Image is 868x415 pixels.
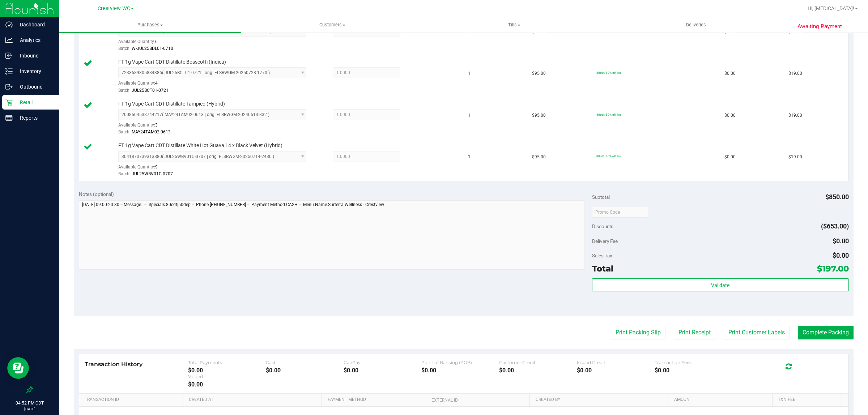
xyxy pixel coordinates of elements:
[724,154,736,161] span: $0.00
[423,17,605,33] a: Tills
[266,367,344,374] div: $0.00
[596,154,621,158] span: 80cdt: 80% off line
[188,381,266,388] div: $0.00
[833,237,849,245] span: $0.00
[596,113,621,116] span: 80cdt: 80% off line
[577,367,655,374] div: $0.00
[532,70,546,77] span: $95.00
[788,70,802,77] span: $19.00
[532,154,546,161] span: $95.00
[3,400,56,406] p: 04:52 PM CDT
[724,112,736,119] span: $0.00
[5,114,13,121] inline-svg: Reports
[821,222,849,230] span: ($653.00)
[118,46,131,51] span: Batch:
[426,394,529,407] th: External ID
[132,171,173,176] span: JUL25WBV01C-0707
[5,83,13,90] inline-svg: Outbound
[59,17,241,33] a: Purchases
[592,220,613,233] span: Discounts
[344,367,421,374] div: $0.00
[13,82,56,91] p: Outbound
[13,67,56,76] p: Inventory
[711,282,729,288] span: Validate
[655,360,732,365] div: Transaction Fees
[788,112,802,119] span: $19.00
[674,326,715,339] button: Print Receipt
[13,51,56,60] p: Inbound
[118,100,225,107] span: FT 1g Vape Cart CDT Distillate Tampico (Hybrid)
[132,88,169,93] span: JUL25BCT01-0721
[241,17,423,33] a: Customers
[13,98,56,107] p: Retail
[468,154,471,161] span: 1
[605,17,787,33] a: Deliveries
[7,357,29,379] iframe: Resource center
[118,142,282,149] span: FT 1g Vape Cart CDT Distillate White Hot Guava 14 x Black Velvet (Hybrid)
[592,194,610,200] span: Subtotal
[118,120,316,134] div: Available Quantity:
[13,114,56,122] p: Reports
[5,52,13,59] inline-svg: Inbound
[592,278,849,291] button: Validate
[724,326,790,339] button: Print Customer Labels
[536,397,666,403] a: Created By
[13,36,56,44] p: Analytics
[788,154,802,161] span: $19.00
[817,264,849,274] span: $197.00
[5,68,13,75] inline-svg: Inventory
[778,397,839,403] a: Txn Fee
[825,193,849,201] span: $850.00
[724,70,736,77] span: $0.00
[328,397,423,403] a: Payment Method
[592,238,618,244] span: Delivery Fee
[189,397,319,403] a: Created At
[5,21,13,28] inline-svg: Dashboard
[596,71,621,74] span: 80cdt: 80% off line
[421,360,499,365] div: Point of Banking (POB)
[266,360,344,365] div: Cash
[797,22,842,31] span: Awaiting Payment
[798,326,854,339] button: Complete Packing
[118,88,131,93] span: Batch:
[424,22,605,28] span: Tills
[611,326,665,339] button: Print Packing Slip
[118,129,131,134] span: Batch:
[13,20,56,29] p: Dashboard
[592,207,648,218] input: Promo Code
[532,112,546,119] span: $95.00
[85,397,180,403] a: Transaction ID
[468,70,471,77] span: 1
[118,59,226,65] span: FT 1g Vape Cart CDT Distillate Bosscotti (Indica)
[155,81,158,86] span: 4
[655,367,732,374] div: $0.00
[833,252,849,259] span: $0.00
[468,112,471,119] span: 1
[188,374,266,379] div: Voided
[155,164,158,170] span: 9
[577,360,655,365] div: Issued Credit
[59,22,241,28] span: Purchases
[674,397,770,403] a: Amount
[26,386,33,393] label: Pin the sidebar to full width on large screens
[5,99,13,106] inline-svg: Retail
[344,360,421,365] div: CanPay
[118,162,316,176] div: Available Quantity:
[118,171,131,176] span: Batch:
[188,367,266,374] div: $0.00
[188,360,266,365] div: Total Payments
[808,5,854,11] span: Hi, [MEDICAL_DATA]!
[592,264,613,274] span: Total
[118,78,316,92] div: Available Quantity:
[79,191,114,197] span: Notes (optional)
[3,406,56,412] p: [DATE]
[5,37,13,44] inline-svg: Analytics
[132,129,171,134] span: MAY24TAM02-0613
[499,367,577,374] div: $0.00
[242,22,423,28] span: Customers
[132,46,173,51] span: W-JUL25BDL01-0710
[676,22,716,28] span: Deliveries
[592,253,612,258] span: Sales Tax
[421,367,499,374] div: $0.00
[98,5,130,12] span: Crestview WC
